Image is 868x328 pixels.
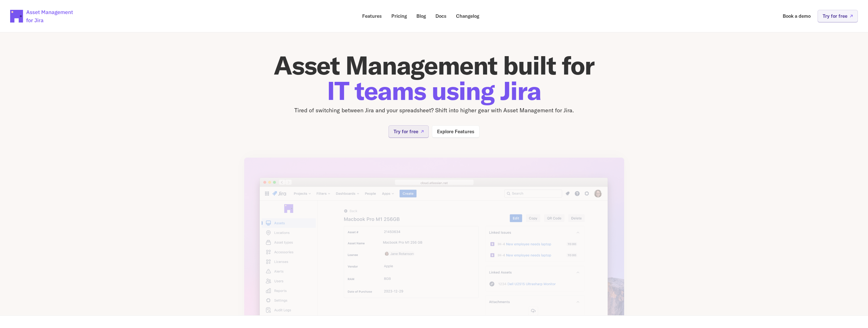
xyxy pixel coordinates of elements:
a: Changelog [452,10,484,22]
p: Pricing [391,14,407,18]
p: Try for free [394,129,418,134]
a: Book a demo [778,10,815,22]
a: Blog [412,10,430,22]
p: Changelog [456,14,479,18]
p: Try for free [823,14,847,18]
a: Try for free [388,125,429,138]
a: Explore Features [432,125,480,138]
p: Tired of switching between Jira and your spreadsheet? Shift into higher gear with Asset Managemen... [244,106,624,115]
a: Features [358,10,386,22]
a: Pricing [387,10,411,22]
p: Book a demo [783,14,811,18]
p: Features [362,14,382,18]
a: Docs [431,10,451,22]
span: IT teams using Jira [327,75,541,107]
h1: Asset Management built for [244,53,624,103]
p: Blog [416,14,426,18]
p: Docs [435,14,447,18]
p: Explore Features [437,129,474,134]
a: Try for free [818,10,858,22]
